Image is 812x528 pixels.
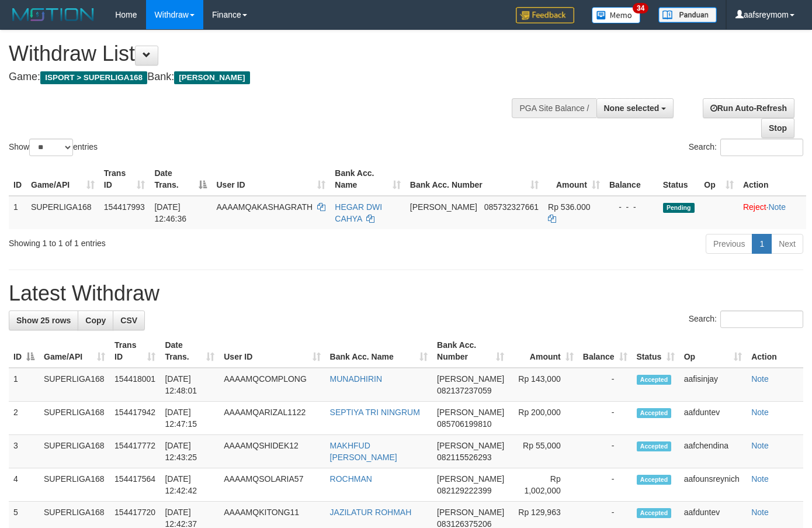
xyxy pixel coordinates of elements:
a: Previous [706,234,752,254]
span: Copy 082129222399 to clipboard [437,486,491,495]
td: - [578,402,632,435]
span: [PERSON_NAME] [410,202,477,212]
td: · [738,196,806,229]
a: Run Auto-Refresh [703,98,794,118]
a: CSV [113,310,145,330]
th: Amount: activate to sort column ascending [509,334,578,368]
td: 3 [9,435,39,468]
td: aafchendina [679,435,747,468]
th: ID [9,163,26,196]
td: AAAAMQSOLARIA57 [219,468,325,502]
label: Show entries [9,139,98,156]
div: - - - [609,201,654,213]
span: [PERSON_NAME] [437,508,504,517]
input: Search: [720,139,803,156]
div: PGA Site Balance / [512,98,596,118]
a: Reject [743,202,766,212]
th: Trans ID: activate to sort column ascending [99,163,150,196]
span: 154417993 [104,202,145,212]
td: Rp 55,000 [509,435,578,468]
th: User ID: activate to sort column ascending [219,334,325,368]
a: MAKHFUD [PERSON_NAME] [330,441,397,462]
a: 1 [752,234,772,254]
span: [PERSON_NAME] [437,408,504,417]
span: None selected [604,103,660,113]
td: SUPERLIGA168 [39,435,110,468]
img: MOTION_logo.png [9,6,98,23]
h1: Withdraw List [9,42,530,65]
td: aafisinjay [679,368,747,402]
a: Show 25 rows [9,310,78,330]
th: User ID: activate to sort column ascending [211,163,330,196]
h1: Latest Withdraw [9,282,803,305]
button: None selected [596,98,674,118]
span: ISPORT > SUPERLIGA168 [40,71,147,84]
label: Search: [689,310,803,328]
th: Bank Acc. Name: activate to sort column ascending [330,163,405,196]
th: Date Trans.: activate to sort column descending [150,163,211,196]
a: Note [751,474,769,484]
td: [DATE] 12:43:25 [160,435,219,468]
th: Amount: activate to sort column ascending [543,163,605,196]
img: Feedback.jpg [516,7,574,23]
td: SUPERLIGA168 [39,402,110,435]
td: [DATE] 12:48:01 [160,368,219,402]
span: Copy 082137237059 to clipboard [437,386,491,395]
td: 154417564 [110,468,160,502]
th: Game/API: activate to sort column ascending [26,163,99,196]
img: panduan.png [658,7,717,23]
th: ID: activate to sort column descending [9,334,39,368]
td: Rp 143,000 [509,368,578,402]
span: Copy [85,316,106,325]
td: SUPERLIGA168 [26,196,99,229]
th: Bank Acc. Number: activate to sort column ascending [432,334,509,368]
td: 1 [9,196,26,229]
span: Show 25 rows [16,316,71,325]
td: aafounsreynich [679,468,747,502]
th: Trans ID: activate to sort column ascending [110,334,160,368]
td: 154417942 [110,402,160,435]
th: Bank Acc. Name: activate to sort column ascending [325,334,433,368]
span: Accepted [637,441,672,451]
td: [DATE] 12:42:42 [160,468,219,502]
h4: Game: Bank: [9,71,530,83]
td: AAAAMQCOMPLONG [219,368,325,402]
span: Accepted [637,375,672,385]
span: Copy 085706199810 to clipboard [437,419,491,429]
th: Action [747,334,803,368]
img: Button%20Memo.svg [592,7,641,23]
a: HEGAR DWI CAHYA [335,202,382,223]
td: 4 [9,468,39,502]
td: - [578,468,632,502]
td: AAAAMQARIZAL1122 [219,402,325,435]
th: Balance [605,163,658,196]
a: Note [751,374,769,384]
td: SUPERLIGA168 [39,368,110,402]
span: Pending [663,203,695,213]
span: [PERSON_NAME] [437,474,504,484]
a: Note [751,441,769,450]
a: Copy [78,310,113,330]
td: - [578,435,632,468]
span: CSV [120,316,137,325]
td: - [578,368,632,402]
span: Rp 536.000 [548,202,590,212]
th: Balance: activate to sort column ascending [578,334,632,368]
th: Status: activate to sort column ascending [632,334,679,368]
span: [DATE] 12:46:36 [154,202,186,223]
th: Bank Acc. Number: activate to sort column ascending [405,163,543,196]
a: Next [771,234,803,254]
td: 154417772 [110,435,160,468]
span: Accepted [637,508,672,518]
a: Stop [761,118,794,138]
td: AAAAMQSHIDEK12 [219,435,325,468]
div: Showing 1 to 1 of 1 entries [9,233,329,249]
th: Op: activate to sort column ascending [679,334,747,368]
span: [PERSON_NAME] [437,441,504,450]
td: 2 [9,402,39,435]
td: 1 [9,368,39,402]
td: SUPERLIGA168 [39,468,110,502]
td: 154418001 [110,368,160,402]
span: 34 [633,3,648,13]
span: Copy 082115526293 to clipboard [437,453,491,462]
